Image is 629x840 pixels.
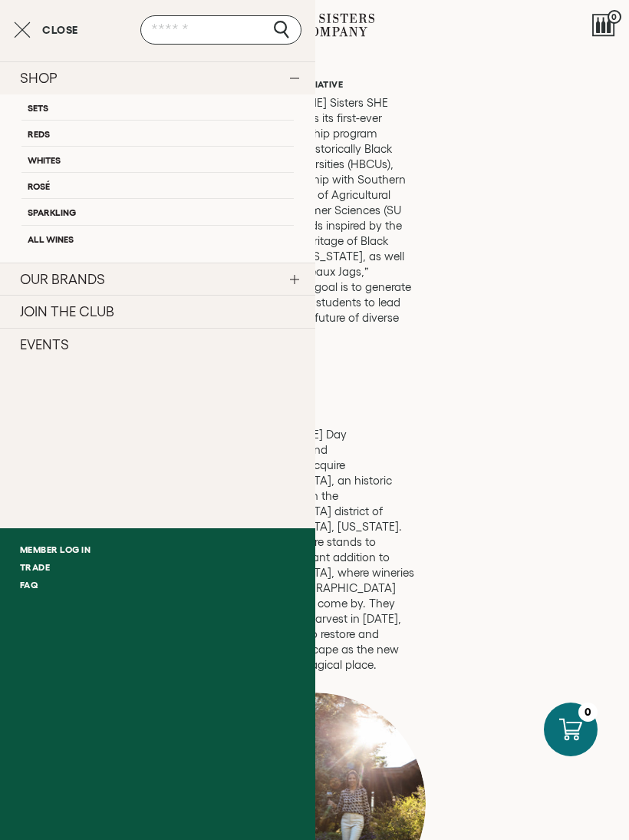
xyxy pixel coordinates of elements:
a: Sets [21,94,294,120]
button: Close cart [14,21,78,39]
a: Reds [21,120,294,146]
a: All Wines [21,225,294,251]
div: 0 [578,703,598,722]
a: Sparkling [21,198,294,224]
span: 0 [608,10,621,24]
span: Close [42,25,78,35]
a: Rosé [21,172,294,198]
a: Whites [21,146,294,172]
